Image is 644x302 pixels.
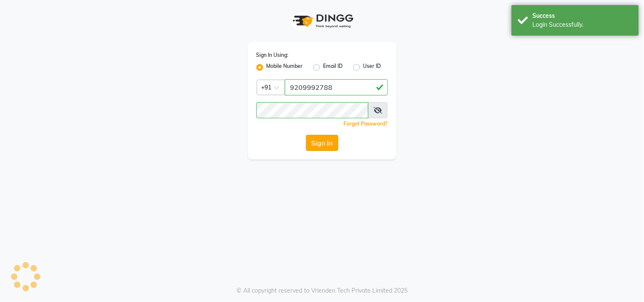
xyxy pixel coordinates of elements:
input: Username [285,79,388,95]
button: Sign In [306,135,338,151]
div: Success [533,11,633,20]
label: Email ID [323,62,343,73]
a: Forgot Password? [344,120,388,127]
div: Login Successfully. [533,20,633,29]
label: Mobile Number [267,62,303,73]
label: Sign In Using: [256,51,289,59]
input: Username [256,102,369,118]
img: logo1.svg [288,8,356,34]
label: User ID [363,62,381,73]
